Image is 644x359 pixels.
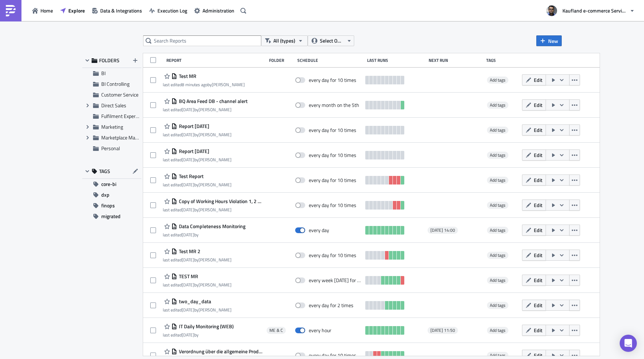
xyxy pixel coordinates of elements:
button: Edit [522,149,546,161]
button: Data & Integrations [88,5,146,16]
span: Add tags [490,77,506,83]
span: Test MR [177,73,196,79]
button: dxp [82,190,141,200]
span: Add tags [490,127,506,133]
span: Administration [203,7,234,14]
button: New [536,35,562,46]
button: core-bi [82,179,141,190]
button: Edit [522,99,546,110]
img: Avatar [546,5,558,17]
span: Add tags [487,77,508,84]
button: Administration [191,5,238,16]
span: Add tags [487,102,508,109]
span: Customer Service [101,91,138,98]
span: Add tags [490,177,506,183]
div: last edited by [PERSON_NAME] [163,182,231,187]
div: last edited by [PERSON_NAME] [163,82,245,87]
span: Add tags [487,227,508,234]
button: Select Owner [308,35,354,46]
span: dxp [101,190,109,200]
div: every day for 10 times [309,152,356,158]
span: BQ Area Feed DB - channel alert [177,98,248,104]
span: Edit [534,201,542,209]
span: Add tags [487,302,508,309]
span: Test Report [177,173,204,179]
span: BI [101,69,106,77]
button: Home [29,5,57,16]
span: Add tags [490,152,506,158]
button: Edit [522,174,546,186]
time: 2025-09-10T10:53:41Z [182,156,194,163]
a: Explore [57,5,88,16]
div: last edited by [163,232,245,237]
span: Marketing [101,123,123,131]
span: New [548,37,558,45]
div: last edited by [163,332,234,338]
div: Report [166,58,265,63]
span: Edit [534,326,542,334]
span: Add tags [487,152,508,159]
span: BI Controlling [101,80,130,88]
button: Edit [522,124,546,136]
button: Edit [522,74,546,85]
time: 2025-09-05T13:11:24Z [182,281,194,288]
time: 2025-09-10T11:07:57Z [182,131,194,138]
div: every day for 10 times [309,202,356,208]
div: Tags [486,58,519,63]
span: Add tags [490,252,506,259]
span: Direct Sales [101,102,126,109]
span: TEST MR [177,273,198,280]
span: Fulfilment Experience [101,112,147,120]
div: Next Run [429,58,482,63]
span: Marketplace Management [101,134,157,141]
button: Edit [522,200,546,211]
button: Execution Log [146,5,191,16]
span: Add tags [487,177,508,184]
div: Last Runs [367,58,425,63]
span: Add tags [487,202,508,209]
span: Add tags [487,327,508,334]
span: migrated [101,211,121,222]
div: every hour [309,327,331,334]
span: finops [101,200,115,211]
time: 2025-09-04T17:59:49Z [182,256,194,263]
div: every day for 10 times [309,127,356,133]
span: Edit [534,176,542,184]
span: Edit [534,301,542,309]
div: every month on the 5th [309,102,359,108]
span: Add tags [487,127,508,134]
div: last edited by [PERSON_NAME] [163,307,231,313]
span: Add tags [487,252,508,259]
button: Kaufland e-commerce Services GmbH & Co. KG [542,3,639,19]
span: [DATE] 14:00 [430,227,455,233]
span: Data & Integrations [100,7,142,14]
div: every day for 10 times [309,352,356,359]
div: last edited by [PERSON_NAME] [163,282,231,287]
span: Test MR 2 [177,248,200,255]
span: core-bi [101,179,116,190]
span: Edit [534,276,542,284]
span: Execution Log [157,7,187,14]
span: Add tags [490,102,506,108]
span: Add tags [487,352,508,359]
span: FOLDERS [99,57,119,64]
div: last edited by [PERSON_NAME] [163,107,248,112]
span: Report 2025-09-10 [177,148,209,154]
button: migrated [82,211,141,222]
span: Copy of Working Hours Violation 1, 2 & 3 - Final [177,198,263,205]
span: Home [40,7,53,14]
div: every day for 10 times [309,177,356,183]
div: last edited by [PERSON_NAME] [163,157,231,162]
div: every week on Wednesday for 1 time [309,277,362,284]
time: 2025-09-03T17:09:23Z [182,306,194,313]
span: Edit [534,226,542,234]
div: every day for 10 times [309,77,356,83]
div: last edited by [PERSON_NAME] [163,257,231,262]
input: Search Reports [143,35,261,46]
div: every day for 2 times [309,302,353,309]
span: TAGS [99,168,110,174]
span: Edit [534,126,542,134]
